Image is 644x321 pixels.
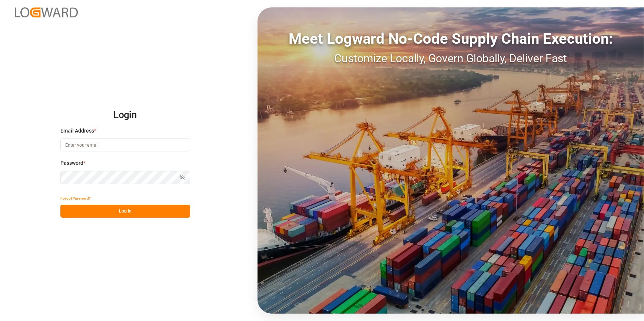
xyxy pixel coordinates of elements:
[60,127,94,135] span: Email Address
[60,192,91,205] button: Forgot Password?
[15,7,78,17] img: Logward_new_orange.png
[60,138,190,151] input: Enter your email
[60,205,190,218] button: Log In
[60,103,190,127] h2: Login
[60,159,83,167] span: Password
[258,28,644,50] div: Meet Logward No-Code Supply Chain Execution:
[258,50,644,67] div: Customize Locally, Govern Globally, Deliver Fast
